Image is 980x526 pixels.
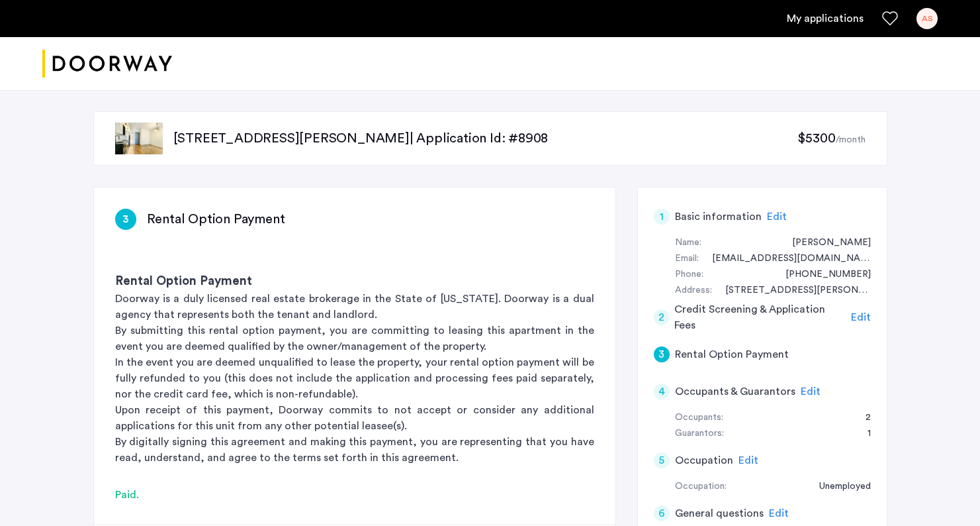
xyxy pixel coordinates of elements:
[916,8,938,29] div: AS
[675,479,727,495] div: Occupation:
[675,346,789,362] h5: Rental Option Payment
[147,210,285,229] h3: Rental Option Payment
[769,508,789,519] span: Edit
[675,384,795,399] h5: Occupants & Guarantors
[712,283,871,299] div: 294 Lawrence Street
[115,402,594,434] p: Upon receipt of this payment, Doorway commits to not accept or consider any additional applicatio...
[675,251,699,267] div: Email:
[115,291,594,323] p: Doorway is a duly licensed real estate brokerage in the State of [US_STATE]. Doorway is a dual ag...
[115,323,594,354] p: By submitting this rental option payment, you are committing to leasing this apartment in the eve...
[42,39,172,89] a: Cazamio logo
[699,251,871,267] div: sinanoglu.ayuka@gmail.com
[675,410,723,426] div: Occupants:
[852,410,871,426] div: 2
[779,235,871,251] div: Ayuka Sinanoglu
[42,39,172,89] img: logo
[806,479,871,495] div: Unemployed
[654,384,670,399] div: 4
[654,505,670,521] div: 6
[675,209,762,225] h5: Basic information
[675,283,712,299] div: Address:
[767,211,787,222] span: Edit
[882,11,898,26] a: Favorites
[851,312,871,323] span: Edit
[675,426,724,442] div: Guarantors:
[654,209,670,225] div: 1
[115,123,163,154] img: apartment
[173,129,798,148] p: [STREET_ADDRESS][PERSON_NAME] | Application Id: #8908
[654,309,670,325] div: 2
[115,354,594,402] p: In the event you are deemed unqualified to lease the property, your rental option payment will be...
[675,267,703,283] div: Phone:
[674,301,846,333] h5: Credit Screening & Application Fees
[675,452,733,468] h5: Occupation
[654,452,670,468] div: 5
[675,235,701,251] div: Name:
[738,455,758,466] span: Edit
[654,346,670,362] div: 3
[115,434,594,466] p: By digitally signing this agreement and making this payment, you are representing that you have r...
[675,505,764,521] h5: General questions
[836,135,866,144] sub: /month
[797,132,835,145] span: $5300
[115,209,136,230] div: 3
[115,272,594,291] h3: Rental Option Payment
[115,487,594,503] div: Paid.
[854,426,871,442] div: 1
[801,386,821,397] span: Edit
[772,267,871,283] div: +14752029540
[787,11,864,26] a: My application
